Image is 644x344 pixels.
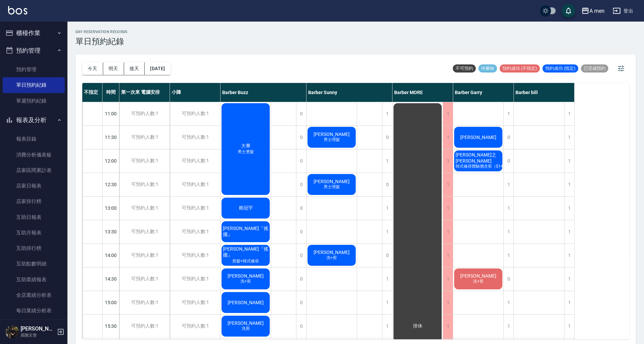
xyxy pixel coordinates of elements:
div: 1 [564,102,574,125]
button: 明天 [103,62,124,75]
a: 互助月報表 [3,225,65,240]
div: 可預約人數:1 [119,102,170,125]
div: 0 [296,267,306,291]
div: 可預約人數:1 [170,173,220,196]
div: 11:00 [103,102,119,125]
a: 互助日報表 [3,209,65,225]
span: [PERSON_NAME] [312,179,351,184]
div: 13:30 [103,220,119,243]
span: 排休 [412,323,424,329]
a: 營業統計分析表 [3,318,65,334]
div: 0 [503,126,514,149]
span: 男士燙髮 [236,149,255,155]
div: 1 [564,267,574,291]
div: 可預約人數:1 [170,149,220,173]
div: 小陳 [170,83,221,102]
a: 單日預約紀錄 [3,77,65,93]
span: 男士理髮 [322,184,341,190]
div: 1 [564,173,574,196]
div: 0 [296,102,306,125]
button: 登出 [610,5,636,17]
div: 第一次來 電腦安排 [119,83,170,102]
div: 1 [382,102,392,125]
div: 1 [443,197,453,220]
div: 1 [382,149,392,173]
div: 1 [503,315,514,338]
div: 0 [296,220,306,243]
div: 1 [564,149,574,173]
div: 1 [443,244,453,267]
div: 1 [443,267,453,291]
span: [PERSON_NAME] [226,273,265,279]
div: 可預約人數:1 [170,197,220,220]
div: 1 [503,291,514,314]
span: 不可預約 [453,65,476,71]
div: 0 [503,149,514,173]
div: 0 [296,197,306,220]
span: 剪髮+韓式修容 [231,258,260,264]
div: 1 [564,197,574,220]
span: 大畢 [240,143,252,149]
a: 互助排行榜 [3,240,65,256]
div: 1 [564,315,574,338]
a: 預約管理 [3,62,65,77]
div: Barber MORE [392,83,453,102]
span: [PERSON_NAME] [226,320,265,326]
div: 1 [443,220,453,243]
div: 可預約人數:1 [170,102,220,125]
a: 消費分析儀表板 [3,147,65,163]
div: 1 [503,244,514,267]
div: 13:00 [103,196,119,220]
div: 1 [443,173,453,196]
h3: 單日預約紀錄 [76,37,128,46]
div: 12:00 [103,149,119,173]
div: 1 [443,102,453,125]
div: 可預約人數:1 [170,220,220,243]
a: 互助業績報表 [3,272,65,287]
div: 15:00 [103,291,119,314]
div: Barber Garry [453,83,514,102]
a: 單週預約紀錄 [3,93,65,109]
div: 15:30 [103,314,119,338]
div: 11:30 [103,125,119,149]
a: 店家日報表 [3,178,65,194]
div: 1 [564,220,574,243]
div: 1 [382,267,392,291]
div: 可預約人數:1 [119,244,170,267]
div: 可預約人數:1 [119,291,170,314]
div: 0 [296,149,306,173]
div: 時間 [103,83,119,102]
div: 可預約人數:1 [170,244,220,267]
span: 已完成預約 [581,65,608,71]
div: 可預約人數:1 [119,126,170,149]
span: 預約成功 (指定) [543,65,578,71]
h2: day Reservation records [76,30,128,34]
span: [PERSON_NAME]之 [PERSON_NAME] [454,152,502,164]
span: 待審核 [478,65,497,71]
a: 全店業績分析表 [3,287,65,303]
span: 預約成功 (不指定) [500,65,540,71]
div: 1 [503,102,514,125]
span: 洗+剪 [472,279,485,284]
span: [PERSON_NAME]『搖擺』 [222,226,270,238]
div: 1 [382,220,392,243]
button: save [562,4,575,18]
div: 0 [296,291,306,314]
div: 可預約人數:1 [170,126,220,149]
span: [PERSON_NAME] [312,132,351,137]
div: 0 [503,267,514,291]
div: 1 [443,291,453,314]
span: 洗+剪 [239,279,252,284]
div: 可預約人數:1 [119,149,170,173]
span: [PERSON_NAME]『搖擺』 [222,246,270,258]
div: 0 [382,244,392,267]
a: 店家區間累計表 [3,163,65,178]
div: 1 [443,315,453,338]
div: 可預約人數:1 [170,291,220,314]
span: 洗+剪 [325,255,338,261]
div: 0 [382,126,392,149]
button: 今天 [82,62,103,75]
span: [PERSON_NAME] [459,273,498,279]
span: 韓式修容體驗價含剪（$1400） [454,164,513,169]
div: 14:00 [103,243,119,267]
